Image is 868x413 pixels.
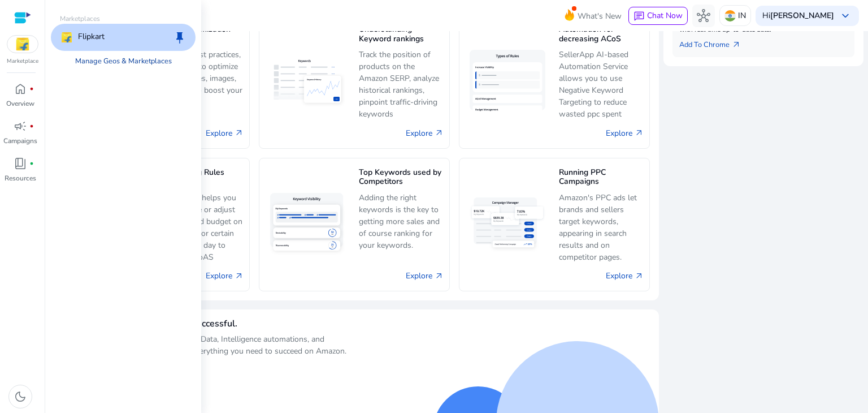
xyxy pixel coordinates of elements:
span: arrow_outward [635,272,644,281]
h5: Understanding Keyword rankings [359,25,444,45]
span: fiber_manual_record [29,124,34,128]
a: Explore [206,127,244,139]
span: dark_mode [14,390,27,403]
p: Resources [5,173,36,183]
p: Amazon's PPC ads let brands and sellers target keywords, appearing in search results and on compe... [559,192,644,263]
button: hub [692,5,715,27]
a: Explore [406,127,444,139]
img: flipkart.svg [7,36,38,53]
p: SellerApp is built to enable sellers with Data, Intelligence automations, and Operations. Our sol... [59,333,354,357]
h5: Day Parting Rules [159,168,244,188]
img: Automation for decreasing ACoS [465,45,550,118]
h4: We Strive our best to make you Successful. [59,319,354,329]
span: arrow_outward [235,128,244,137]
p: IN [738,6,746,25]
img: Understanding Keyword rankings [265,52,350,111]
p: Track the position of products on the Amazon SERP, analyze historical rankings, pinpoint traffic-... [359,49,444,120]
p: SellerApp AI-based Automation Service allows you to use Negative Keyword Targeting to reduce wast... [559,49,644,120]
p: Flipkart [78,31,105,44]
a: Explore [206,270,244,282]
span: book_4 [14,157,27,170]
span: chat [633,11,645,22]
span: What's New [578,6,622,26]
span: Chat Now [647,10,683,21]
img: flipkart.svg [60,31,73,44]
img: Top Keywords used by Competitors [265,188,350,260]
b: [PERSON_NAME] [770,10,834,21]
a: Explore [606,127,644,139]
span: fiber_manual_record [29,87,34,91]
span: home [14,82,27,96]
span: arrow_outward [235,272,244,281]
span: hub [697,9,710,23]
h5: Listing Optimization [159,25,244,45]
p: Campaigns [3,136,37,146]
a: Explore [406,270,444,282]
h5: Running PPC Campaigns [559,168,644,188]
span: arrow_outward [435,128,444,137]
p: Discover best practices, Learn how to optimize product titles, images, and more to boost your ran... [159,49,244,108]
p: Overview [6,98,34,109]
p: Marketplace [7,57,38,66]
span: fiber_manual_record [29,161,34,166]
span: keyboard_arrow_down [839,9,852,23]
h5: Top Keywords used by Competitors [359,168,444,188]
a: Explore [606,270,644,282]
a: Manage Geos & Marketplaces [66,51,181,71]
span: arrow_outward [435,272,444,281]
p: Adding the right keywords is the key to getting more sales and of course ranking for your keywords. [359,192,444,251]
span: campaign [14,119,27,133]
span: arrow_outward [732,40,741,49]
img: Running PPC Campaigns [465,193,550,256]
h5: Automation for decreasing ACoS [559,25,644,45]
img: in.svg [724,10,736,21]
p: Hi [762,12,834,20]
p: Marketplaces [51,14,196,24]
button: chatChat Now [628,7,688,25]
span: keep [173,31,186,44]
span: arrow_outward [635,128,644,137]
p: Day parting helps you to distribute or adjust your daily ad budget on campaigns for certain times... [159,192,244,263]
a: Add To Chrome [679,35,750,50]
